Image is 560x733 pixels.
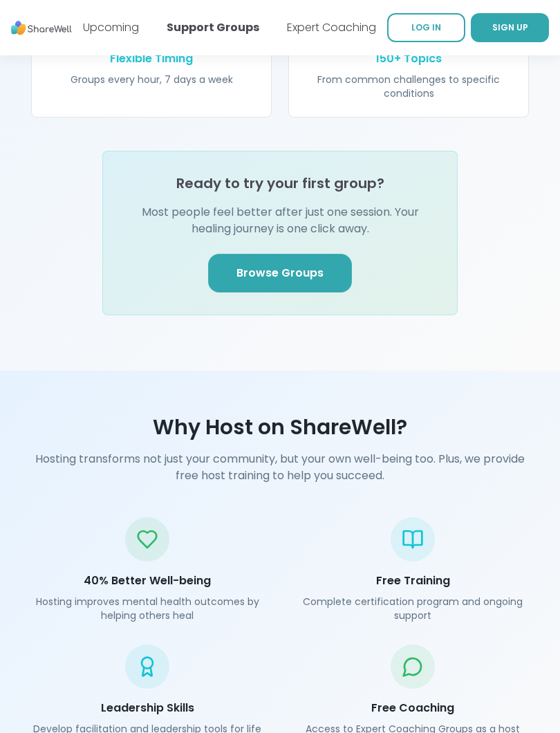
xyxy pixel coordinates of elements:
span: SIGN UP [492,21,528,33]
p: 150+ Topics [306,50,512,67]
a: Browse Groups [208,254,352,293]
h4: Hosting transforms not just your community, but your own well-being too. Plus, we provide free ho... [26,451,534,484]
p: From common challenges to specific conditions [306,73,512,100]
a: LOG IN [387,13,465,42]
h4: Free Coaching [291,700,534,716]
a: Upcoming [83,19,139,35]
p: Flexible Timing [48,50,254,67]
p: Most people feel better after just one session. Your healing journey is one click away. [125,204,435,237]
a: Support Groups [167,19,259,35]
h3: Why Host on ShareWell? [26,415,534,440]
p: Complete certification program and ongoing support [291,595,534,622]
h4: Ready to try your first group? [176,174,384,193]
p: Hosting improves mental health outcomes by helping others heal [26,595,269,622]
p: Groups every hour, 7 days a week [48,73,254,86]
img: ShareWell Nav Logo [11,9,72,47]
h4: 40% Better Well-being [26,573,269,589]
span: Browse Groups [236,265,324,281]
h4: Free Training [291,573,534,589]
span: LOG IN [411,21,441,33]
a: SIGN UP [471,13,549,42]
a: Expert Coaching [287,19,376,35]
h4: Leadership Skills [26,700,269,716]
